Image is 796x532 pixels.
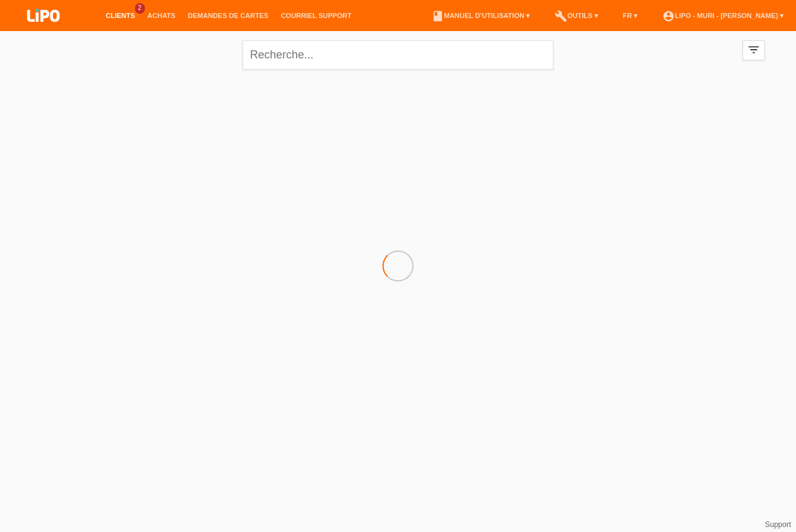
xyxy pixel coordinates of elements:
a: Courriel Support [275,12,358,19]
a: Demandes de cartes [182,12,275,19]
i: filter_list [747,43,761,57]
a: Achats [141,12,182,19]
i: build [555,10,567,22]
a: buildOutils ▾ [548,12,604,19]
i: book [432,10,444,22]
input: Recherche... [243,40,553,70]
a: LIPO pay [12,25,75,35]
a: bookManuel d’utilisation ▾ [425,12,536,19]
i: account_circle [662,10,675,22]
span: 2 [135,3,145,14]
a: FR ▾ [617,12,644,19]
a: Support [765,520,791,529]
a: account_circleLIPO - Muri - [PERSON_NAME] ▾ [656,12,790,19]
a: Clients [99,12,141,19]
